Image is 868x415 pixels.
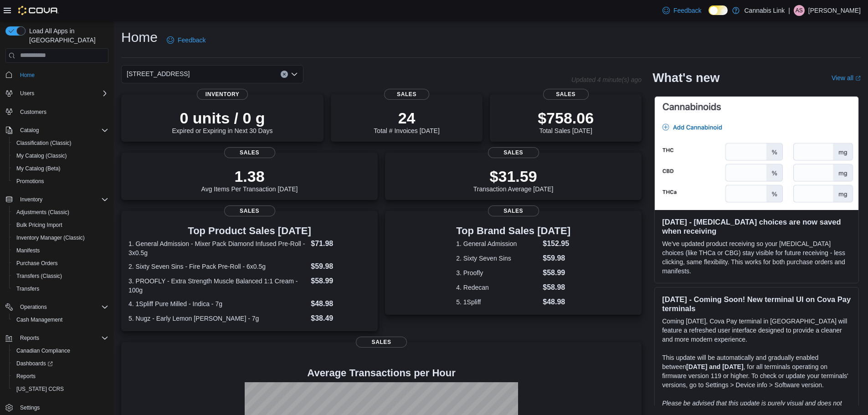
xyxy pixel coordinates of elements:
[673,6,701,15] span: Feedback
[16,69,108,81] span: Home
[16,125,108,136] span: Catalog
[2,401,112,414] button: Settings
[13,138,75,149] a: Classification (Classic)
[128,262,307,271] dt: 2. Sixty Seven Sins - Fire Pack Pre-Roll - 6x0.5g
[9,357,112,370] a: Dashboards
[488,205,539,216] span: Sales
[456,239,539,248] dt: 1. General Admission
[26,26,108,45] span: Load All Apps in [GEOGRAPHIC_DATA]
[16,302,51,313] button: Operations
[9,282,112,295] button: Transfers
[16,333,43,343] button: Reports
[128,368,634,379] h4: Average Transactions per Hour
[543,238,570,249] dd: $152.95
[16,260,58,267] span: Purchase Orders
[13,207,108,218] span: Adjustments (Classic)
[16,285,39,292] span: Transfers
[16,194,46,205] button: Inventory
[13,314,108,325] span: Cash Management
[832,74,861,82] a: View allExternal link
[571,76,642,83] p: Updated 4 minute(s) ago
[709,15,709,15] span: Dark Mode
[473,167,554,185] p: $31.59
[13,271,108,282] span: Transfers (Classic)
[543,89,589,100] span: Sales
[543,297,570,307] dd: $48.98
[543,282,570,293] dd: $58.98
[13,258,62,269] a: Purchase Orders
[13,371,39,382] a: Reports
[16,360,53,367] span: Dashboards
[855,76,861,81] svg: External link
[16,333,108,343] span: Reports
[9,383,112,395] button: [US_STATE] CCRS
[128,277,307,295] dt: 3. PROOFLY - Extra Strength Muscle Balanced 1:1 Cream - 100g
[16,88,108,99] span: Users
[662,317,851,344] p: Coming [DATE], Cova Pay terminal in [GEOGRAPHIC_DATA] will feature a refreshed user interface des...
[13,245,43,256] a: Manifests
[16,178,44,185] span: Promotions
[20,90,34,97] span: Users
[9,257,112,270] button: Purchase Orders
[2,301,112,313] button: Operations
[16,209,69,216] span: Adjustments (Classic)
[9,137,112,149] button: Classification (Classic)
[9,313,112,326] button: Cash Management
[20,72,35,79] span: Home
[20,303,47,311] span: Operations
[128,239,307,257] dt: 1. General Admission - Mixer Pack Diamond Infused Pre-Roll - 3x0.5g
[9,231,112,244] button: Inventory Manager (Classic)
[128,299,307,308] dt: 4. 1Spliff Pure Milled - Indica - 7g
[13,232,108,243] span: Inventory Manager (Classic)
[16,88,38,99] button: Users
[13,283,108,294] span: Transfers
[13,220,66,231] a: Bulk Pricing Import
[13,358,108,369] span: Dashboards
[794,5,805,16] div: Andrew Stewart
[16,347,70,354] span: Canadian Compliance
[311,298,370,309] dd: $48.98
[311,313,370,324] dd: $38.49
[543,253,570,264] dd: $59.98
[538,109,594,127] p: $758.06
[13,150,108,161] span: My Catalog (Classic)
[9,344,112,357] button: Canadian Compliance
[13,176,108,187] span: Promotions
[356,337,407,348] span: Sales
[16,402,43,413] a: Settings
[9,162,112,175] button: My Catalog (Beta)
[659,1,705,20] a: Feedback
[201,167,298,193] div: Avg Items Per Transaction [DATE]
[128,314,307,323] dt: 5. Nugz - Early Lemon [PERSON_NAME] - 7g
[18,6,59,15] img: Cova
[16,302,108,313] span: Operations
[796,5,803,16] span: AS
[2,193,112,206] button: Inventory
[384,89,430,100] span: Sales
[456,254,539,263] dt: 2. Sixty Seven Sins
[13,163,108,174] span: My Catalog (Beta)
[224,205,275,216] span: Sales
[20,127,39,134] span: Catalog
[2,105,112,118] button: Customers
[16,194,108,205] span: Inventory
[20,196,42,203] span: Inventory
[178,36,205,45] span: Feedback
[311,261,370,272] dd: $59.98
[281,71,288,78] button: Clear input
[9,370,112,383] button: Reports
[13,345,108,356] span: Canadian Compliance
[456,297,539,307] dt: 5. 1Spliff
[13,283,43,294] a: Transfers
[16,125,42,136] button: Catalog
[374,109,439,127] p: 24
[201,167,298,185] p: 1.38
[16,373,36,380] span: Reports
[9,270,112,282] button: Transfers (Classic)
[13,384,108,395] span: Washington CCRS
[224,147,275,158] span: Sales
[13,384,67,395] a: [US_STATE] CCRS
[13,138,108,149] span: Classification (Classic)
[456,225,570,236] h3: Top Brand Sales [DATE]
[9,149,112,162] button: My Catalog (Classic)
